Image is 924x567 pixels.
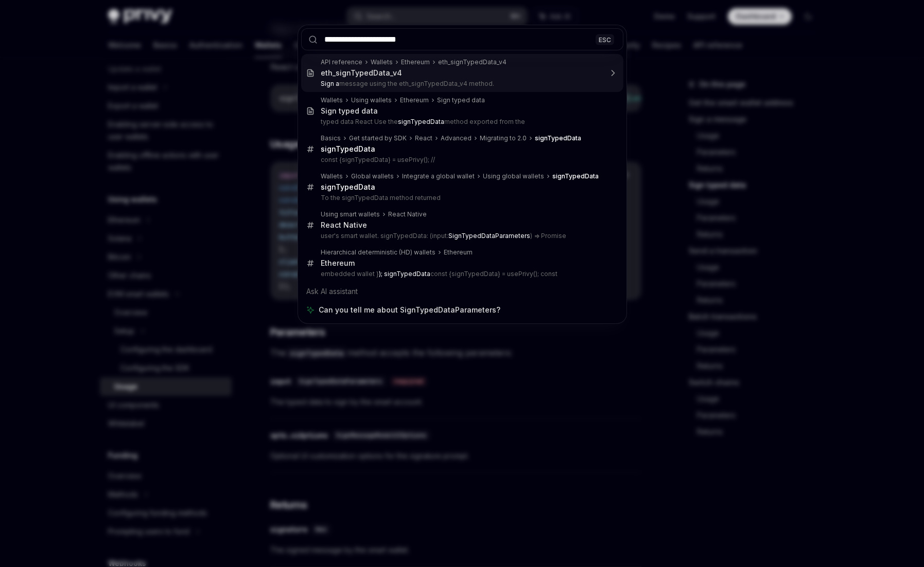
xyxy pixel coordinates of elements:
b: signTypedData [321,182,375,191]
b: signTypedData [535,134,581,142]
div: Get started by SDK [349,134,407,142]
div: React Native [321,221,367,230]
div: React Native [388,210,427,218]
b: SignTypedDataParameters [448,232,530,240]
p: embedded wallet } const {signTypedData} = usePrivy(); const [321,270,602,278]
div: Migrating to 2.0 [480,134,527,142]
div: API reference [321,58,362,66]
p: To the signTypedData method returned [321,194,602,202]
div: Using smart wallets [321,210,380,218]
b: signTypedData [552,172,599,180]
p: const {signTypedData} = usePrivy(); // [321,156,602,164]
div: Basics [321,134,341,142]
div: React [415,134,432,142]
div: Using wallets [351,96,392,104]
p: message using the eth_signTypedData_v4 method. [321,80,602,88]
div: Integrate a global wallet [402,172,475,180]
div: Ask AI assistant [301,282,623,301]
div: Sign typed data [437,96,485,104]
div: Ethereum [400,96,429,104]
div: Wallets [321,96,343,104]
p: user's smart wallet. signTypedData: (input: ) => Promise [321,232,602,240]
div: Sign typed data [321,106,378,116]
span: Can you tell me about SignTypedDataParameters? [319,305,500,315]
b: Sign a [321,80,339,87]
div: eth_signTypedData_v4 [438,58,507,66]
div: Global wallets [351,172,394,180]
div: Ethereum [401,58,430,66]
b: signTypedData [398,118,444,125]
div: eth_signTypedData_v4 [321,68,402,78]
div: Wallets [321,172,343,180]
div: Advanced [441,134,472,142]
div: Hierarchical deterministic (HD) wallets [321,248,435,257]
div: Ethereum [444,248,473,257]
b: ); signTypedData [379,270,430,278]
b: signTypedData [321,144,375,153]
div: Using global wallets [483,172,544,180]
div: Wallets [371,58,393,66]
div: Ethereum [321,259,355,268]
p: typed data React Use the method exported from the [321,118,602,126]
div: ESC [596,34,614,45]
